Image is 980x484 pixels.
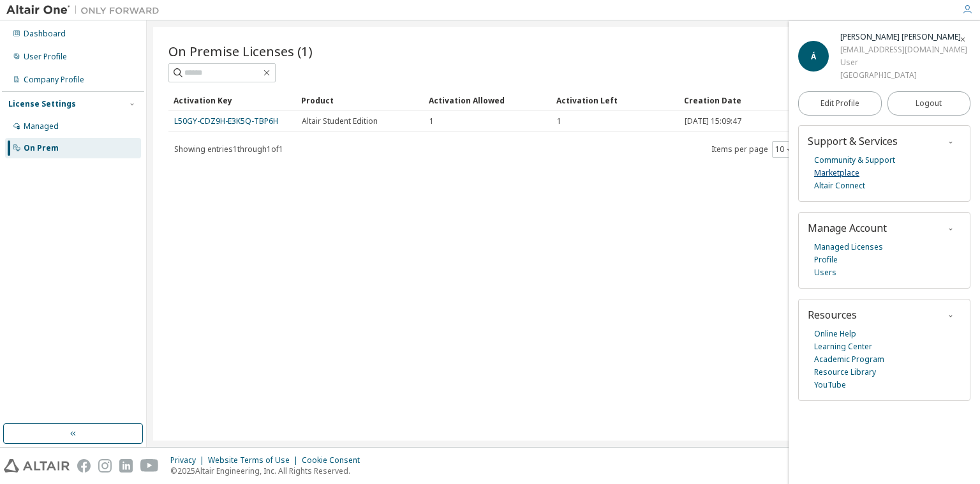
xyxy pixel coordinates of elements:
span: Edit Profile [820,98,859,109]
span: On Premise Licenses (1) [168,42,313,60]
div: [EMAIL_ADDRESS][DOMAIN_NAME] [840,43,967,56]
a: Academic Program [814,353,884,366]
a: Learning Center [814,340,872,353]
div: License Settings [8,99,76,109]
a: Community & Support [814,154,895,167]
div: Managed [24,121,59,132]
a: YouTube [814,379,846,391]
div: Cookie Consent [302,455,367,465]
div: Product [301,90,419,110]
span: Items per page [711,141,796,158]
p: © 2025 Altair Engineering, Inc. All Rights Reserved. [170,465,367,476]
a: Marketplace [814,167,859,179]
div: Álvaro Gutiérrez Ruiz [840,31,967,43]
img: instagram.svg [98,459,112,473]
a: Managed Licenses [814,241,883,253]
button: Logout [887,91,971,116]
span: Manage Account [808,221,887,235]
span: Altair Student Edition [302,116,378,126]
a: Users [814,266,836,279]
span: 1 [429,116,434,126]
div: User [840,56,967,69]
div: Website Terms of Use [208,455,302,465]
img: Altair One [6,4,166,17]
div: Company Profile [24,75,84,85]
a: L50GY-CDZ9H-E3K5Q-TBP6H [174,116,278,126]
div: User Profile [24,52,67,62]
button: 10 [775,144,792,155]
div: Creation Date [684,90,902,110]
span: Showing entries 1 through 1 of 1 [174,144,283,155]
a: Resource Library [814,366,876,379]
a: Online Help [814,328,856,340]
div: [GEOGRAPHIC_DATA] [840,69,967,82]
span: 1 [557,116,561,126]
a: Edit Profile [798,91,882,116]
span: Á [811,51,816,62]
span: Support & Services [808,134,898,148]
div: Activation Left [556,90,674,110]
div: Privacy [170,455,208,465]
div: Activation Key [174,90,291,110]
a: Profile [814,253,838,266]
img: facebook.svg [77,459,91,473]
span: Resources [808,308,857,322]
img: altair_logo.svg [4,459,70,473]
img: linkedin.svg [119,459,133,473]
img: youtube.svg [140,459,159,473]
div: On Prem [24,143,59,153]
div: Dashboard [24,29,66,39]
span: [DATE] 15:09:47 [685,116,741,126]
a: Altair Connect [814,179,865,192]
div: Activation Allowed [429,90,546,110]
span: Logout [916,97,942,110]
